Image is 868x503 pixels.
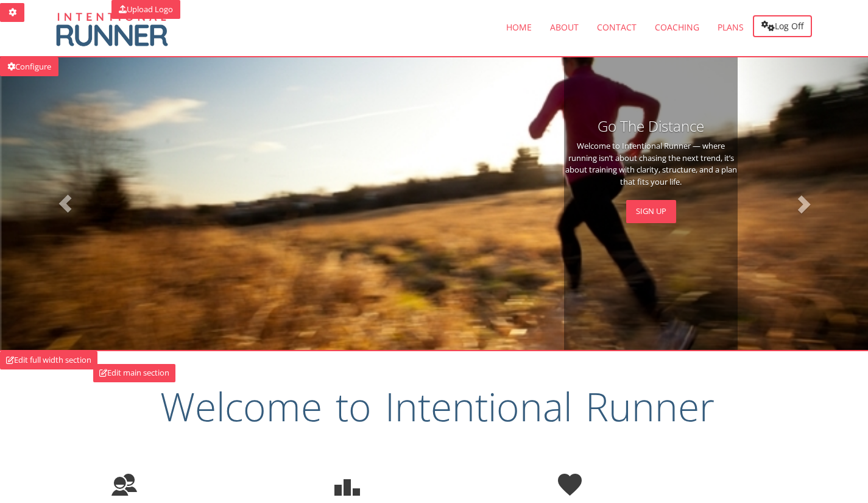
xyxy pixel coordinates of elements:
a: Plans [708,12,753,43]
span: Coaching [655,21,699,33]
p: Welcome to Intentional Runner — where running isn’t about chasing the next trend, it’s about trai... [564,140,738,188]
h3: Go The Distance [564,118,738,134]
a: Log Off [753,15,812,37]
img: Intentional Runner Logo [48,7,175,50]
a: Home [497,12,541,43]
a: Contact [588,12,646,43]
a: SIGN UP [626,200,676,223]
span: About [550,21,579,33]
a: Coaching [646,12,708,43]
a: About [541,12,588,43]
span: Contact [597,21,637,33]
h1: Welcome to Intentional Runner [111,379,763,434]
span: Home [506,21,532,33]
a: Edit main section [93,364,175,382]
span: Plans [718,21,744,33]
